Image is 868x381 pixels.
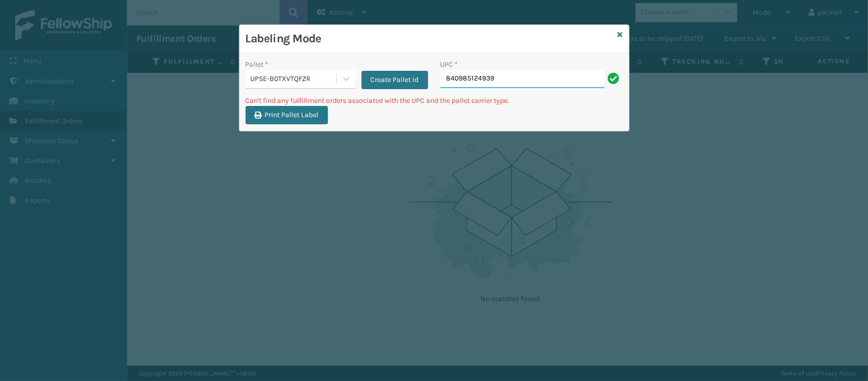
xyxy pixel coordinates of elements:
p: Can't find any fulfillment orders associated with the UPC and the pallet carrier type. [246,95,623,106]
div: UPSE-B0TXVTQFZR [251,74,338,85]
button: Create Pallet Id [362,71,428,89]
button: Print Pallet Label [246,106,328,124]
h3: Labeling Mode [246,31,614,46]
label: Pallet [246,59,268,70]
label: UPC [440,59,458,70]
